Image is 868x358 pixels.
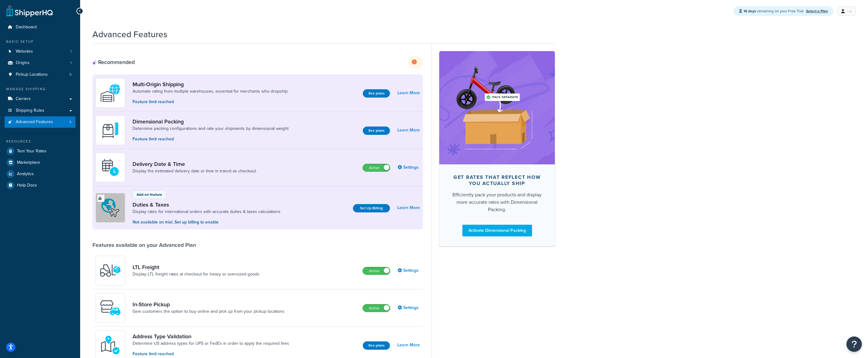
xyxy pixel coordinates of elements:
[5,57,76,69] li: Origins
[5,39,76,44] div: Basic Setup
[16,96,31,102] span: Carriers
[5,157,76,168] a: Marketplace
[133,88,288,95] a: Automate rating from multiple warehouses, essential for merchants who dropship
[133,209,280,215] a: Display rates for international orders with accurate duties & taxes calculations
[133,301,285,308] a: In-Store Pickup
[100,157,121,178] img: gfkeb5ejjkALwAAAABJRU5ErkJggg==
[17,171,34,177] span: Analytics
[5,86,76,92] div: Manage Shipping
[5,93,76,105] a: Carriers
[363,341,390,350] button: See plans
[5,69,76,80] a: Pickup Locations0
[100,334,121,356] img: kIG8fy0lQAAAABJRU5ErkJggg==
[397,203,420,212] a: Learn More
[133,201,280,208] a: Duties & Taxes
[16,60,30,66] span: Origins
[448,60,546,155] img: feature-image-dim-d40ad3071a2b3c8e08177464837368e35600d3c5e73b18a22c1e4bb210dc32ac.png
[398,163,420,172] a: Settings
[449,174,545,187] div: Get rates that reflect how you actually ship
[5,46,76,57] a: Websites1
[846,336,862,352] button: Open Resource Center
[133,136,289,143] p: Feature limit reached
[462,225,532,236] a: Activate Dimensional Packing
[5,105,76,116] a: Shipping Rules
[806,8,828,14] a: Select a Plan
[16,25,37,30] span: Dashboard
[363,127,390,135] button: See plans
[133,118,289,125] a: Dimensional Packing
[449,191,545,213] div: Efficiently pack your products and display more accurate rates with Dimensional Packing.
[69,72,72,77] span: 0
[133,340,289,347] a: Determine US address types for UPS or FedEx in order to apply the required fees
[17,160,40,165] span: Marketplace
[100,297,121,319] img: wfgcfpwTIucLEAAAAASUVORK5CYII=
[5,116,76,128] li: Advanced Features
[5,69,76,80] li: Pickup Locations
[133,264,260,271] a: LTL Freight
[133,81,288,88] a: Multi-Origin Shipping
[5,139,76,144] div: Resources
[133,126,289,132] a: Determine packing configurations and rate your shipments by dimensional weight
[5,57,76,69] a: Origins1
[743,8,756,14] strong: 16 days
[397,341,420,349] a: Learn More
[70,60,72,66] span: 1
[353,204,390,212] a: Set Up Billing
[363,267,390,275] label: Active
[16,72,48,77] span: Pickup Locations
[363,164,390,171] label: Active
[133,219,280,226] p: Not available on trial. Set up billing to enable
[363,304,390,312] label: Active
[69,119,72,125] span: 4
[92,59,135,66] div: Recommended
[398,304,420,312] a: Settings
[17,149,47,154] span: Test Your Rates
[397,89,420,97] a: Learn More
[133,271,260,277] a: Display LTL freight rates at checkout for heavy or oversized goods
[743,8,805,14] span: remaining on your Free Trial
[5,46,76,57] li: Websites
[133,168,257,174] a: Display the estimated delivery date or time in transit as checkout.
[133,308,285,315] a: Give customers the option to buy online and pick up from your pickup locations
[17,183,37,188] span: Help Docs
[16,108,44,113] span: Shipping Rules
[133,333,289,340] a: Address Type Validation
[100,119,121,141] img: DTVBYsAAAAAASUVORK5CYII=
[92,28,167,40] h1: Advanced Features
[363,89,390,98] button: See plans
[397,126,420,135] a: Learn More
[137,192,162,197] p: Add-on feature
[16,49,33,54] span: Websites
[16,119,53,125] span: Advanced Features
[5,146,76,157] a: Test Your Rates
[133,99,288,105] p: Feature limit reached
[5,116,76,128] a: Advanced Features4
[5,22,76,33] a: Dashboard
[70,49,72,54] span: 1
[5,168,76,179] a: Analytics
[133,351,289,357] p: Feature limit reached
[100,260,121,281] img: y79ZsPf0fXUFUhFXDzUgf+ktZg5F2+ohG75+v3d2s1D9TjoU8PiyCIluIjV41seZevKCRuEjTPPOKHJsQcmKCXGdfprl3L4q7...
[398,266,420,275] a: Settings
[100,82,121,104] img: WatD5o0RtDAAAAAElFTkSuQmCC
[5,180,76,191] a: Help Docs
[92,242,196,248] div: Features available on your Advanced Plan
[133,161,257,167] a: Delivery Date & Time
